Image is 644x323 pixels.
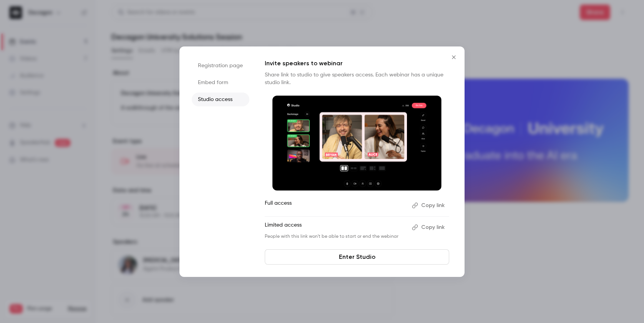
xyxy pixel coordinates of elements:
[192,93,249,106] li: Studio access
[265,221,406,234] p: Limited access
[265,234,406,240] p: People with this link won't be able to start or end the webinar
[265,249,449,265] a: Enter Studio
[409,221,449,234] button: Copy link
[192,76,249,89] li: Embed form
[192,59,249,73] li: Registration page
[409,199,449,212] button: Copy link
[265,71,449,86] p: Share link to studio to give speakers access. Each webinar has a unique studio link.
[272,96,442,191] img: Invite speakers to webinar
[265,199,406,212] p: Full access
[446,50,461,65] button: Close
[265,59,449,68] p: Invite speakers to webinar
